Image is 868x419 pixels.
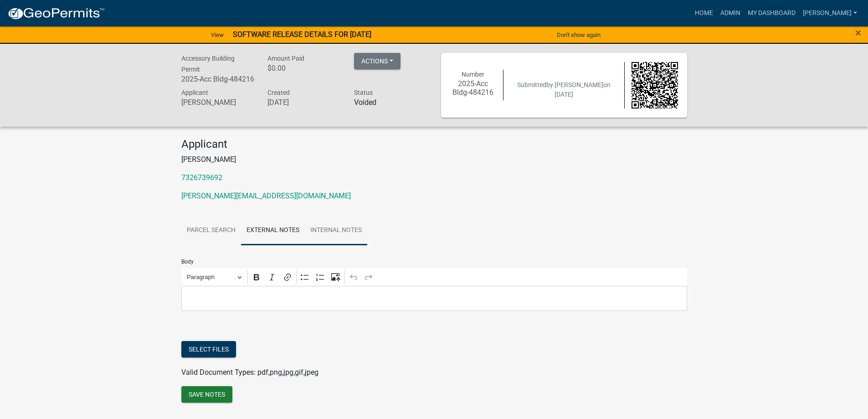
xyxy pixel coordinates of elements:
a: View [207,27,227,42]
h6: [DATE] [267,98,340,107]
span: Applicant [181,89,208,96]
a: Admin [717,5,744,22]
span: Accessory Building Permit [181,55,235,73]
button: Select files [181,341,236,357]
span: Valid Document Types: pdf,png,jpg,gif,jpeg [181,368,318,377]
span: Submitted on [DATE] [517,81,611,98]
strong: SOFTWARE RELEASE DETAILS FOR [DATE] [233,30,371,39]
div: Editor toolbar [181,268,687,285]
span: by [PERSON_NAME] [546,81,603,88]
a: Parcel search [181,216,241,245]
h6: 2025-Acc Bldg-484216 [450,79,497,97]
button: Don't show again [553,27,604,42]
a: Internal Notes [305,216,367,245]
button: Save Notes [181,386,232,403]
h6: $0.00 [267,64,340,72]
h6: 2025-Acc Bldg-484216 [181,75,254,83]
a: [PERSON_NAME] [799,5,861,22]
button: Paragraph, Heading [183,270,246,284]
span: Number [462,71,484,78]
a: External Notes [241,216,305,245]
img: QR code [632,62,678,109]
a: [PERSON_NAME][EMAIL_ADDRESS][DOMAIN_NAME] [181,191,351,200]
a: Home [691,5,717,22]
strong: Voided [354,98,376,107]
button: Close [855,27,861,38]
button: Actions [354,53,401,69]
span: Amount Paid [267,55,304,62]
label: Body [181,259,194,264]
div: Editor editing area: main. Press Alt+0 for help. [181,286,687,311]
h4: Applicant [181,138,687,151]
a: 7326739692 [181,173,222,182]
span: × [855,26,861,39]
a: My Dashboard [744,5,799,22]
p: [PERSON_NAME] [181,154,687,165]
h6: [PERSON_NAME] [181,98,254,107]
span: Paragraph [187,272,234,283]
span: Created [267,89,290,96]
span: Status [354,89,373,96]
